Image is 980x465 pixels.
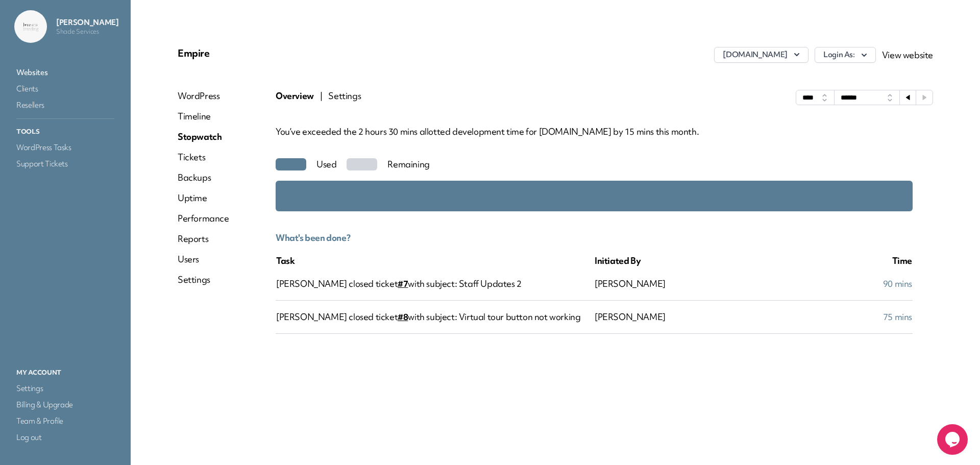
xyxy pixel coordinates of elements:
[178,90,229,102] a: WordPress
[276,126,933,138] p: You’ve exceeded the 2 hours 30 mins allotted development time for [DOMAIN_NAME] by 15 mins this m...
[882,49,933,61] a: View website
[398,278,408,289] a: #7
[937,424,970,455] iframe: chat widget
[178,172,229,184] a: Backups
[14,65,116,80] a: Websites
[178,110,229,123] a: Timeline
[14,82,116,96] a: Clients
[14,98,116,112] a: Resellers
[14,140,116,155] a: WordPress Tasks
[178,47,429,59] p: Empire
[753,254,913,267] th: Time
[14,414,116,428] a: Team & Profile
[320,90,323,105] span: |
[14,381,116,396] a: Settings
[387,158,429,170] div: Remaining
[276,90,314,105] span: Overview
[276,267,594,301] td: [PERSON_NAME] closed ticket with subject: Staff Updates 2
[909,311,912,323] span: s
[178,212,229,225] a: Performance
[909,278,912,289] span: s
[398,311,408,323] a: #8
[883,311,912,323] span: 75 min
[276,301,594,334] td: [PERSON_NAME] closed ticket with subject: Virtual tour button not working
[178,233,229,245] a: Reports
[178,253,229,265] a: Users
[178,274,229,286] a: Settings
[14,398,116,412] a: Billing & Upgrade
[56,28,118,36] p: Shade Services
[14,430,116,445] a: Log out
[594,301,753,334] td: [PERSON_NAME]
[14,157,116,171] a: Support Tickets
[316,158,336,170] div: Used
[714,47,808,63] button: [DOMAIN_NAME]
[594,267,753,301] td: [PERSON_NAME]
[883,278,912,289] span: 90 min
[178,131,229,143] a: Stopwatch
[815,47,876,63] button: Login As:
[178,151,229,163] a: Tickets
[56,17,118,28] p: [PERSON_NAME]
[178,192,229,204] a: Uptime
[276,232,913,244] p: What's been done?
[594,254,753,267] th: Initiated By
[14,125,116,138] p: Tools
[276,254,594,267] th: Task
[328,90,361,105] span: Settings
[14,366,116,379] p: My Account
